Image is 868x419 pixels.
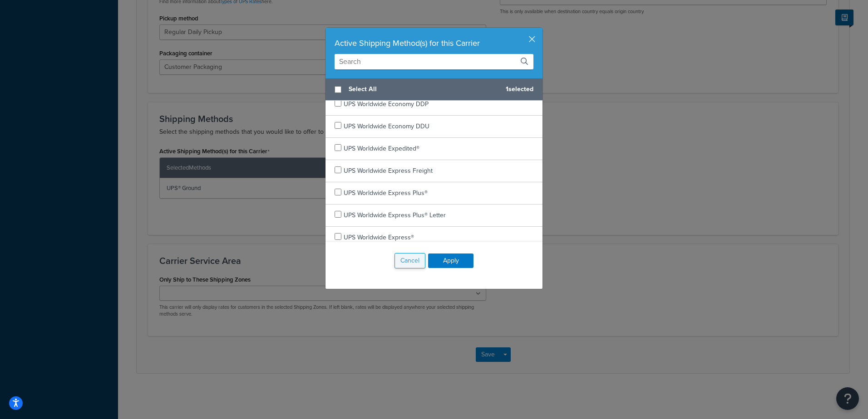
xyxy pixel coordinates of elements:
div: Active Shipping Method(s) for this Carrier [335,37,533,49]
input: Search [335,54,533,69]
span: UPS Worldwide Expedited® [344,144,419,153]
span: Select All [349,83,498,96]
span: UPS Worldwide Express Plus® [344,188,428,198]
span: UPS Worldwide Express® [344,233,414,242]
span: UPS Worldwide Express Plus® Letter [344,210,446,220]
div: 1 selected [325,78,542,101]
span: UPS Worldwide Express Freight [344,166,433,175]
span: UPS Worldwide Economy DDP [344,99,429,109]
button: Apply [428,253,473,268]
span: UPS Worldwide Economy DDU [344,122,429,131]
button: Cancel [395,253,425,268]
